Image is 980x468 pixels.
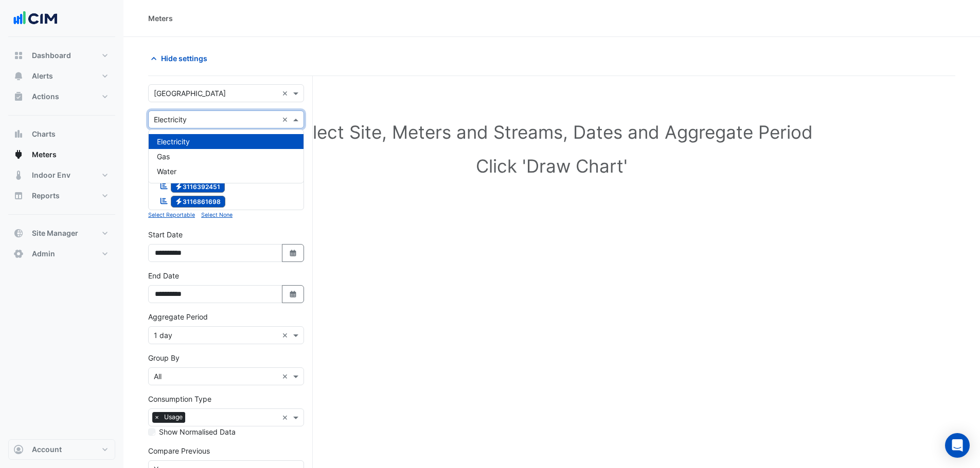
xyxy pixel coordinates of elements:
button: Charts [8,124,115,144]
app-icon: Indoor Env [13,170,24,180]
label: Consumption Type [148,394,211,404]
span: Indoor Env [32,170,70,180]
span: Clear [282,330,291,341]
button: Alerts [8,66,115,86]
fa-icon: Electricity [175,182,183,190]
fa-icon: Electricity [175,198,183,205]
label: Show Normalised Data [159,426,236,437]
span: Actions [32,91,59,102]
app-icon: Meters [13,149,24,160]
span: 3116392451 [171,180,225,193]
button: Reports [8,185,115,206]
button: Account [8,439,115,460]
span: Account [32,444,62,455]
label: Compare Previous [148,445,210,456]
div: Options List [149,130,304,183]
app-icon: Dashboard [13,50,24,61]
img: Company Logo [12,8,59,29]
div: Meters [148,13,173,24]
button: Indoor Env [8,165,115,185]
app-icon: Reports [13,191,24,201]
span: Clear [282,412,291,423]
span: Hide settings [161,53,207,64]
span: Meters [32,149,57,160]
app-icon: Charts [13,129,24,139]
app-icon: Site Manager [13,228,24,238]
app-icon: Admin [13,249,24,259]
span: Gas [157,152,170,161]
span: Clear [282,371,291,382]
span: 3116861698 [171,196,226,208]
button: Site Manager [8,223,115,244]
label: Group By [148,352,180,363]
label: Aggregate Period [148,311,208,322]
span: Charts [32,129,56,139]
span: Water [157,167,176,176]
span: Clear [282,114,291,125]
button: Actions [8,86,115,107]
h1: Select Site, Meters and Streams, Dates and Aggregate Period [165,121,939,143]
fa-icon: Select Date [289,249,298,257]
fa-icon: Reportable [159,197,169,205]
span: Admin [32,249,55,259]
button: Dashboard [8,45,115,66]
button: Select None [201,210,233,219]
label: End Date [148,270,179,281]
button: Admin [8,244,115,264]
fa-icon: Reportable [159,181,169,190]
small: Select None [201,212,233,218]
div: Open Intercom Messenger [945,433,970,458]
span: Dashboard [32,50,71,61]
h1: Click 'Draw Chart' [165,155,939,177]
span: Usage [162,412,185,422]
span: Alerts [32,71,53,81]
button: Meters [8,144,115,165]
span: × [152,412,162,422]
app-icon: Alerts [13,71,24,81]
button: Hide settings [148,49,214,67]
span: Electricity [157,137,190,146]
button: Select Reportable [148,210,195,219]
span: Site Manager [32,228,78,238]
fa-icon: Select Date [289,290,298,298]
span: Clear [282,88,291,99]
span: Reports [32,191,60,201]
small: Select Reportable [148,212,195,218]
app-icon: Actions [13,91,24,102]
label: Start Date [148,229,183,240]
